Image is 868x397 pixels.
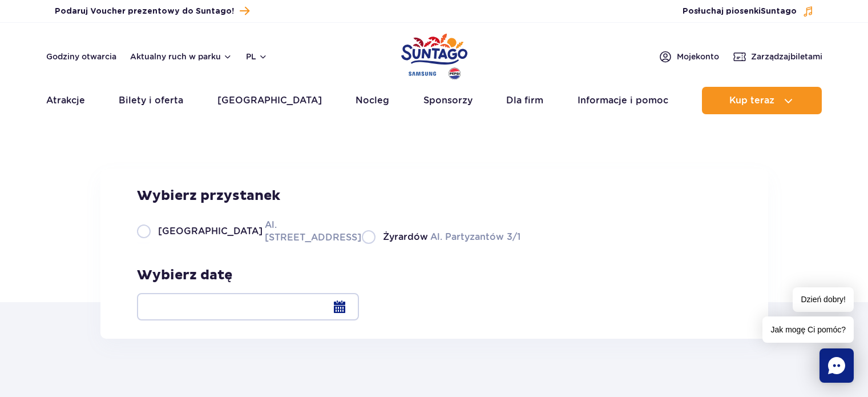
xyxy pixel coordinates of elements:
[55,3,249,19] a: Podaruj Voucher prezentowy do Suntago!
[46,87,85,114] a: Atrakcje
[683,6,797,17] span: Posłuchaj piosenki
[158,225,263,238] span: [GEOGRAPHIC_DATA]
[702,87,822,114] button: Kup teraz
[733,50,822,63] a: Zarządzajbiletami
[46,51,116,62] a: Godziny otwarcia
[119,87,183,114] a: Bilety i oferta
[383,231,428,243] span: Żyrardów
[677,51,719,62] span: Moje konto
[762,316,854,343] span: Jak mogę Ci pomóc?
[130,52,232,61] button: Aktualny ruch w parku
[217,87,322,114] a: [GEOGRAPHIC_DATA]
[683,6,814,17] button: Posłuchaj piosenkiSuntago
[819,348,854,383] div: Chat
[793,287,854,312] span: Dzień dobry!
[761,7,797,15] span: Suntago
[362,230,520,244] label: Al. Partyzantów 3/1
[137,218,348,244] label: Al. [STREET_ADDRESS]
[578,87,668,114] a: Informacje i pomoc
[751,51,822,62] span: Zarządzaj biletami
[401,29,467,81] a: Park of Poland
[506,87,543,114] a: Dla firm
[423,87,473,114] a: Sponsorzy
[356,87,389,114] a: Nocleg
[246,51,268,62] button: pl
[55,6,234,17] span: Podaruj Voucher prezentowy do Suntago!
[137,267,359,284] h3: Wybierz datę
[659,50,719,63] a: Mojekonto
[137,187,520,204] h3: Wybierz przystanek
[729,95,774,106] span: Kup teraz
